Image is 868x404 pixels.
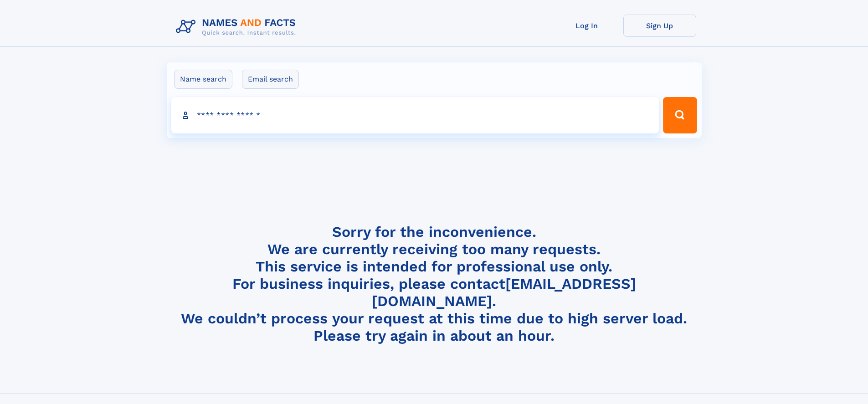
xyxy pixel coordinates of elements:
[663,97,697,133] button: Search Button
[172,223,696,345] h4: Sorry for the inconvenience. We are currently receiving too many requests. This service is intend...
[623,15,696,37] a: Sign Up
[174,70,232,89] label: Name search
[550,15,623,37] a: Log In
[372,275,636,310] a: [EMAIL_ADDRESS][DOMAIN_NAME]
[171,97,659,133] input: search input
[172,15,303,39] img: Logo Names and Facts
[242,70,299,89] label: Email search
